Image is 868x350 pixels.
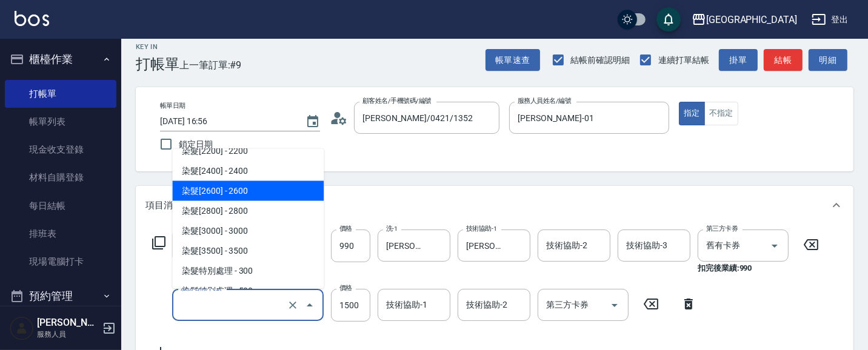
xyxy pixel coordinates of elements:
[172,280,324,300] span: 染髮特別處理 - 500
[160,101,185,110] label: 帳單日期
[658,54,709,67] span: 連續打單結帳
[136,56,179,73] h3: 打帳單
[172,180,324,200] span: 染髮[2600] - 2600
[172,220,324,240] span: 染髮[3000] - 3000
[300,296,319,315] button: Close
[679,102,705,125] button: 指定
[136,43,179,51] h2: Key In
[605,296,624,315] button: Open
[339,224,352,233] label: 價格
[571,54,630,67] span: 結帳前確認明細
[386,224,398,233] label: 洗-1
[807,8,853,31] button: 登出
[136,186,853,225] div: 項目消費
[518,96,571,105] label: 服務人員姓名/編號
[5,80,116,108] a: 打帳單
[145,199,182,212] p: 項目消費
[160,111,293,131] input: YYYY/MM/DD hh:mm
[706,224,738,233] label: 第三方卡券
[5,248,116,276] a: 現場電腦打卡
[298,107,327,136] button: Choose date, selected date is 2025-08-22
[5,108,116,136] a: 帳單列表
[656,7,681,31] button: save
[172,200,324,220] span: 染髮[2800] - 2800
[719,49,758,71] button: 掛單
[809,49,847,71] button: 明細
[172,140,324,160] span: 染髮[2200] - 2200
[486,49,540,71] button: 帳單速查
[15,11,49,26] img: Logo
[179,138,213,151] span: 鎖定日期
[5,163,116,191] a: 材料自購登錄
[37,329,99,340] p: 服務人員
[172,160,324,180] span: 染髮[2400] - 2400
[687,7,802,32] button: [GEOGRAPHIC_DATA]
[284,297,301,314] button: Clear
[704,102,738,125] button: 不指定
[5,136,116,163] a: 現金收支登錄
[179,58,242,73] span: 上一筆訂單:#9
[5,280,116,312] button: 預約管理
[37,317,99,329] h5: [PERSON_NAME]
[706,12,797,27] div: [GEOGRAPHIC_DATA]
[764,49,803,71] button: 結帳
[466,224,497,233] label: 技術協助-1
[765,236,784,256] button: Open
[10,316,34,340] img: Person
[172,240,324,260] span: 染髮[3500] - 3500
[339,283,352,292] label: 價格
[5,192,116,220] a: 每日結帳
[172,260,324,280] span: 染髮特別處理 - 300
[5,44,116,75] button: 櫃檯作業
[5,220,116,248] a: 排班表
[698,262,796,274] p: 扣完後業績: 990
[362,96,432,105] label: 顧客姓名/手機號碼/編號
